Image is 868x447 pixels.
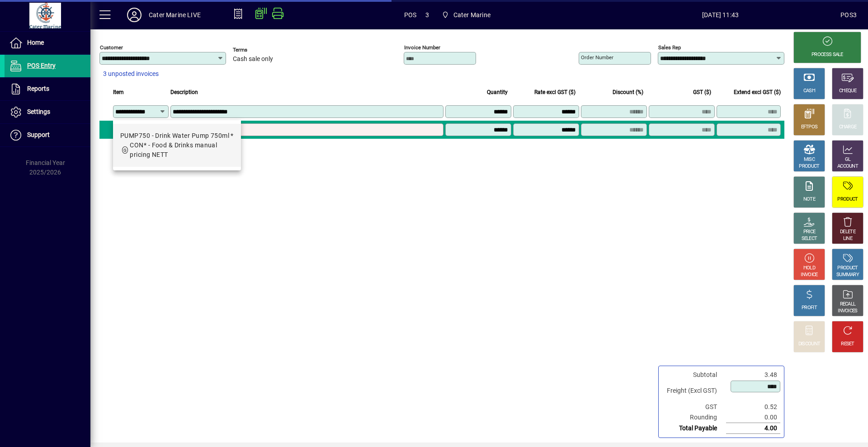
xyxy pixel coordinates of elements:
[734,87,781,97] span: Extend excl GST ($)
[27,62,56,69] span: POS Entry
[841,341,854,348] div: RESET
[658,44,681,51] mat-label: Sales rep
[840,301,856,308] div: RECALL
[27,131,50,138] span: Support
[233,56,273,63] span: Cash sale only
[811,52,843,58] div: PROCESS SALE
[487,87,508,97] span: Quantity
[662,412,726,423] td: Rounding
[99,66,162,82] button: 3 unposted invoices
[100,44,123,51] mat-label: Customer
[801,124,818,131] div: EFTPOS
[801,272,817,278] div: INVOICE
[425,8,429,22] span: 3
[845,156,851,163] div: GL
[662,380,726,402] td: Freight (Excl GST)
[839,124,857,131] div: CHARGE
[836,272,859,278] div: SUMMARY
[453,8,491,22] span: Cater Marine
[726,402,780,412] td: 0.52
[837,163,858,170] div: ACCOUNT
[103,69,159,79] span: 3 unposted invoices
[113,124,241,167] mat-option: PUMP750 - Drink Water Pump 750ml *
[840,229,855,235] div: DELETE
[613,87,643,97] span: Discount (%)
[803,196,815,203] div: NOTE
[27,85,49,92] span: Reports
[802,305,817,311] div: PROFIT
[130,141,217,158] span: CON* - Food & Drinks manual pricing NETT
[27,108,50,115] span: Settings
[803,265,815,272] div: HOLD
[840,8,857,22] div: POS3
[404,44,440,51] mat-label: Invoice number
[120,131,234,141] div: PUMP750 - Drink Water Pump 750ml *
[5,32,90,54] a: Home
[843,235,852,242] div: LINE
[726,423,780,434] td: 4.00
[120,7,149,23] button: Profile
[534,87,576,97] span: Rate excl GST ($)
[233,47,287,53] span: Terms
[5,101,90,123] a: Settings
[803,88,815,94] div: CASH
[798,341,820,348] div: DISCOUNT
[804,156,815,163] div: MISC
[149,8,201,22] div: Cater Marine LIVE
[662,423,726,434] td: Total Payable
[802,235,817,242] div: SELECT
[837,265,858,272] div: PRODUCT
[693,87,711,97] span: GST ($)
[113,87,124,97] span: Item
[838,308,857,315] div: INVOICES
[170,87,198,97] span: Description
[799,163,819,170] div: PRODUCT
[438,7,494,23] span: Cater Marine
[837,196,858,203] div: PRODUCT
[662,370,726,380] td: Subtotal
[600,8,840,22] span: [DATE] 11:43
[726,370,780,380] td: 3.48
[5,78,90,100] a: Reports
[803,229,816,235] div: PRICE
[404,8,417,22] span: POS
[5,124,90,146] a: Support
[726,412,780,423] td: 0.00
[839,88,856,94] div: CHEQUE
[27,39,44,46] span: Home
[662,402,726,412] td: GST
[581,54,613,61] mat-label: Order number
